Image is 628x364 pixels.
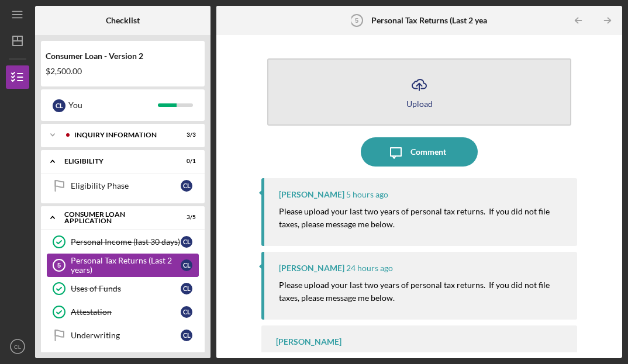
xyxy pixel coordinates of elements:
[175,158,196,165] div: 0 / 1
[71,284,181,293] div: Uses of Funds
[361,137,478,167] button: Comment
[47,277,199,300] a: Uses of FundsCL
[279,190,344,199] div: [PERSON_NAME]
[279,206,551,229] mark: Please upload your last two years of personal tax returns. If you did not file taxes, please mess...
[371,16,496,25] b: Personal Tax Returns (Last 2 years)
[181,283,192,294] div: C L
[181,306,192,318] div: C L
[53,99,65,112] div: C L
[46,51,200,61] div: Consumer Loan - Version 2
[406,99,433,108] div: Upload
[47,254,199,277] a: 5Personal Tax Returns (Last 2 years)CL
[47,174,199,197] a: Eligibility PhaseCL
[6,335,29,358] button: CL
[46,67,200,76] div: $2,500.00
[14,344,22,350] text: CL
[346,264,393,273] time: 2025-10-02 17:30
[47,324,199,347] a: UnderwritingCL
[175,214,196,221] div: 3 / 5
[355,17,358,24] tspan: 5
[181,330,192,341] div: C L
[74,131,167,138] div: Inquiry Information
[68,95,158,115] div: You
[267,58,571,126] button: Upload
[410,137,446,167] div: Comment
[276,337,341,346] div: [PERSON_NAME]
[57,262,61,269] tspan: 5
[279,264,344,273] div: [PERSON_NAME]
[346,190,388,199] time: 2025-10-03 12:16
[181,259,192,271] div: C L
[181,180,192,192] div: C L
[279,280,551,303] mark: Please upload your last two years of personal tax returns. If you did not file taxes, please mess...
[175,131,196,138] div: 3 / 3
[106,16,140,25] b: Checklist
[71,237,181,247] div: Personal Income (last 30 days)
[71,181,181,190] div: Eligibility Phase
[64,158,167,165] div: Eligibility
[47,230,199,254] a: Personal Income (last 30 days)CL
[181,236,192,248] div: C L
[71,256,181,275] div: Personal Tax Returns (Last 2 years)
[47,300,199,324] a: AttestationCL
[71,307,181,317] div: Attestation
[71,331,181,340] div: Underwriting
[64,211,167,224] div: Consumer Loan Application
